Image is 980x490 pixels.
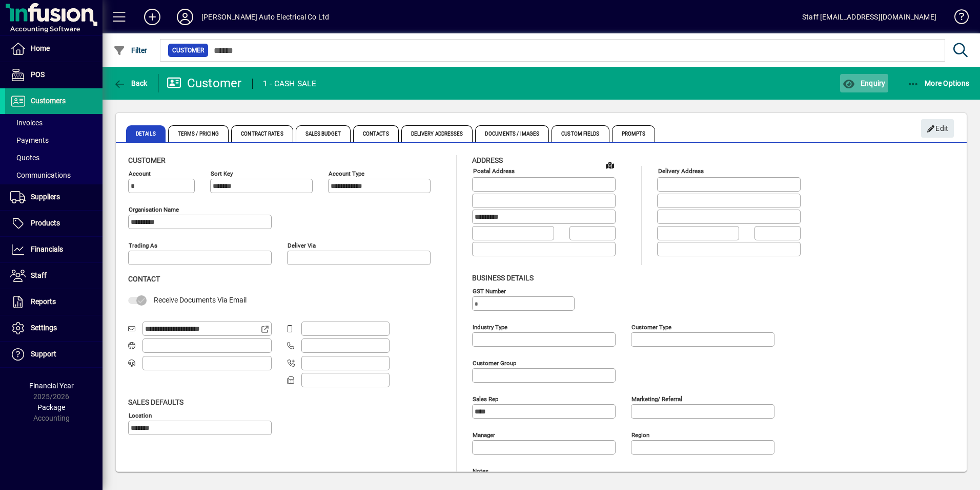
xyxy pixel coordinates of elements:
[5,289,103,315] a: Reports
[31,219,60,227] span: Products
[10,171,71,179] span: Communications
[31,297,56,306] span: Reports
[31,350,56,358] span: Support
[473,287,506,294] mat-label: GST Number
[631,395,682,402] mat-label: Marketing/ Referral
[631,323,671,330] mat-label: Customer type
[10,154,39,162] span: Quotes
[111,41,150,60] button: Filter
[31,193,60,201] span: Suppliers
[113,79,148,87] span: Back
[10,119,43,127] span: Invoices
[5,342,103,367] a: Support
[921,119,954,138] button: Edit
[473,323,507,330] mat-label: Industry type
[5,149,103,166] a: Quotes
[103,74,159,92] app-page-header-button: Back
[5,237,103,262] a: Financials
[169,8,201,26] button: Profile
[602,157,618,173] a: View on map
[168,125,229,142] span: Terms / Pricing
[129,242,157,249] mat-label: Trading as
[802,9,936,25] div: Staff [EMAIL_ADDRESS][DOMAIN_NAME]
[473,467,488,474] mat-label: Notes
[552,125,609,142] span: Custom Fields
[31,271,47,279] span: Staff
[5,166,103,184] a: Communications
[5,36,103,62] a: Home
[5,62,103,88] a: POS
[129,411,152,419] mat-label: Location
[473,431,495,438] mat-label: Manager
[172,45,204,55] span: Customer
[31,245,63,253] span: Financials
[126,125,166,142] span: Details
[136,8,169,26] button: Add
[5,263,103,289] a: Staff
[5,315,103,341] a: Settings
[231,125,293,142] span: Contract Rates
[5,131,103,149] a: Payments
[31,97,66,105] span: Customers
[211,170,233,177] mat-label: Sort key
[10,136,49,144] span: Payments
[843,79,885,87] span: Enquiry
[905,74,972,92] button: More Options
[329,170,364,177] mat-label: Account Type
[128,398,183,406] span: Sales defaults
[129,206,179,213] mat-label: Organisation name
[947,2,967,35] a: Knowledge Base
[5,114,103,131] a: Invoices
[113,46,148,54] span: Filter
[296,125,351,142] span: Sales Budget
[5,184,103,210] a: Suppliers
[129,170,151,177] mat-label: Account
[927,120,949,137] span: Edit
[111,74,150,92] button: Back
[5,211,103,236] a: Products
[472,274,534,282] span: Business details
[31,44,50,52] span: Home
[472,156,503,164] span: Address
[29,382,74,390] span: Financial Year
[907,79,970,87] span: More Options
[167,75,242,91] div: Customer
[401,125,473,142] span: Delivery Addresses
[473,359,516,366] mat-label: Customer group
[37,403,65,411] span: Package
[840,74,888,92] button: Enquiry
[353,125,399,142] span: Contacts
[154,296,247,304] span: Receive Documents Via Email
[475,125,549,142] span: Documents / Images
[263,76,316,92] div: 1 - CASH SALE
[288,242,316,249] mat-label: Deliver via
[473,395,498,402] mat-label: Sales rep
[612,125,656,142] span: Prompts
[128,156,166,164] span: Customer
[128,275,160,283] span: Contact
[31,70,45,79] span: POS
[631,431,649,438] mat-label: Region
[201,9,329,25] div: [PERSON_NAME] Auto Electrical Co Ltd
[31,324,57,332] span: Settings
